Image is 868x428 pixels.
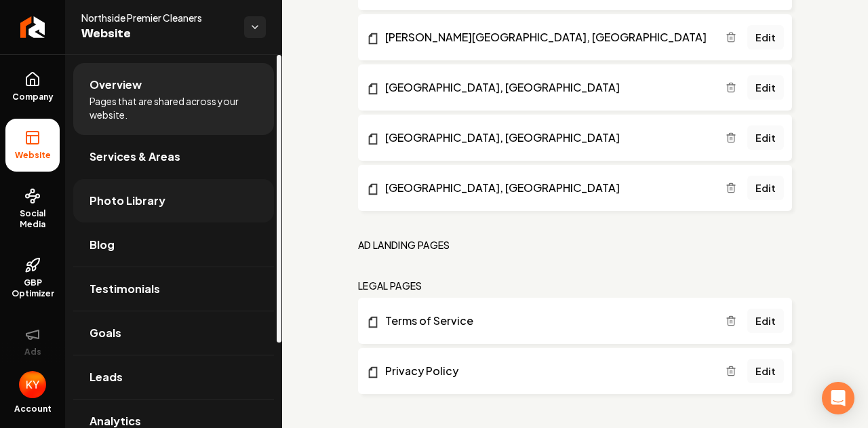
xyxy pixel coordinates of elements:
img: Rebolt Logo [20,16,45,38]
a: Edit [747,125,784,150]
a: [GEOGRAPHIC_DATA], [GEOGRAPHIC_DATA] [366,79,726,96]
a: [PERSON_NAME][GEOGRAPHIC_DATA], [GEOGRAPHIC_DATA] [366,29,726,45]
div: Open Intercom Messenger [822,382,854,414]
a: Blog [73,223,274,267]
span: Photo Library [90,193,165,209]
a: Edit [747,359,784,383]
span: Goals [90,325,121,341]
a: Edit [747,25,784,50]
span: Pages that are shared across your website. [90,94,258,121]
img: Katherine Yanez [19,371,46,398]
a: GBP Optimizer [5,246,60,310]
a: Leads [73,355,274,399]
a: Social Media [5,177,60,241]
a: Edit [747,309,784,333]
h2: Legal Pages [358,279,422,292]
span: Northside Premier Cleaners [81,11,233,24]
a: Privacy Policy [366,363,726,379]
a: Edit [747,176,784,200]
a: Photo Library [73,179,274,222]
span: Ads [19,347,47,357]
span: Website [81,24,233,43]
span: Account [14,404,52,414]
a: Goals [73,311,274,355]
a: Terms of Service [366,313,726,329]
a: [GEOGRAPHIC_DATA], [GEOGRAPHIC_DATA] [366,180,726,196]
span: Leads [90,369,123,385]
span: Blog [90,237,115,253]
span: Social Media [5,208,60,230]
span: Overview [90,77,142,93]
a: Edit [747,75,784,100]
span: GBP Optimizer [5,277,60,299]
h2: Ad landing pages [358,238,450,252]
button: Open user button [19,371,46,398]
span: Company [7,92,59,102]
span: Website [9,150,56,161]
button: Ads [5,315,60,368]
span: Services & Areas [90,149,180,165]
a: Services & Areas [73,135,274,178]
a: [GEOGRAPHIC_DATA], [GEOGRAPHIC_DATA] [366,130,726,146]
a: Company [5,60,60,113]
a: Testimonials [73,267,274,311]
span: Testimonials [90,281,160,297]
